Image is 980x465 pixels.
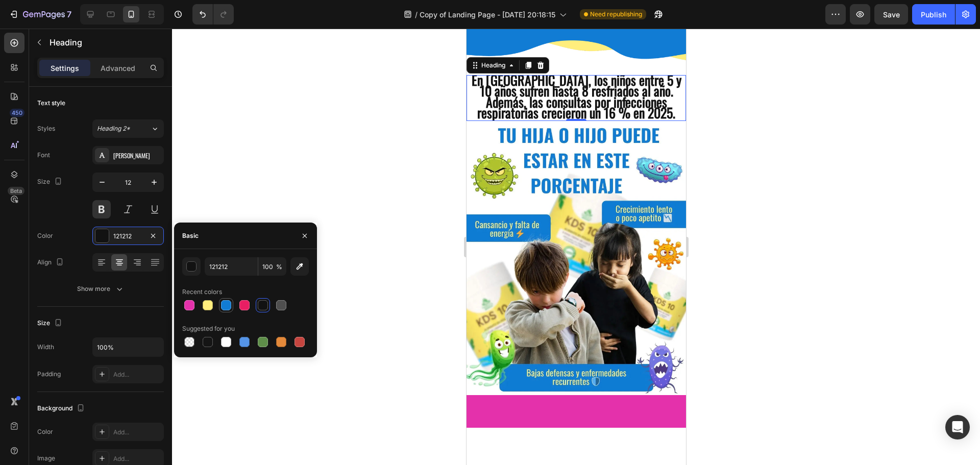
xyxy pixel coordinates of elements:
div: Image [37,454,55,463]
button: Show more [37,280,164,298]
div: Align [37,256,66,270]
p: Advanced [101,63,135,74]
span: Copy of Landing Page - [DATE] 20:18:15 [420,9,555,20]
div: Text style [37,99,65,108]
div: Styles [37,124,55,133]
div: Basic [182,231,199,240]
span: % [276,262,282,272]
div: [PERSON_NAME] [113,151,161,160]
div: Show more [77,284,125,294]
div: Size [37,175,64,189]
div: Open Intercom Messenger [945,415,970,439]
button: Save [874,4,908,25]
span: Heading 2* [97,124,130,133]
div: Suggested for you [182,324,235,333]
div: Add... [113,428,161,437]
div: Recent colors [182,287,222,297]
div: Beta [8,187,24,195]
div: Font [37,151,50,160]
div: Publish [921,9,946,20]
div: 121212 [113,232,143,241]
p: Heading [50,36,160,48]
input: Auto [93,338,163,356]
iframe: Design area [467,29,686,465]
span: Need republishing [590,10,642,19]
button: 7 [4,4,76,25]
input: Eg: FFFFFF [205,257,258,276]
div: Undo/Redo [192,4,234,25]
div: Add... [113,454,161,463]
div: Color [37,231,53,240]
span: / [415,9,418,20]
div: Width [37,342,54,352]
button: Heading 2* [92,119,164,138]
span: Save [883,10,900,19]
div: Size [37,316,64,330]
div: 450 [10,109,24,117]
p: Settings [51,63,79,74]
div: Color [37,427,53,436]
button: Publish [912,4,955,25]
div: Background [37,402,87,415]
p: 7 [67,8,71,20]
div: Add... [113,370,161,379]
div: Padding [37,370,61,379]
